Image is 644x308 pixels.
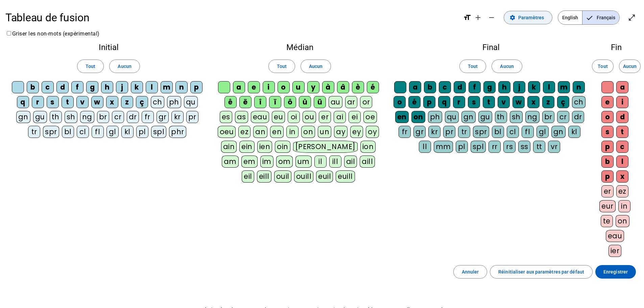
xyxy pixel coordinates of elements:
[490,265,593,279] button: Réinitialiser aux paramètres par défaut
[121,96,133,108] div: z
[598,62,607,70] span: Tout
[487,14,496,22] mat-icon: remove
[536,126,549,138] div: gl
[263,81,275,93] div: i
[573,81,585,93] div: n
[363,111,377,123] div: oe
[618,200,630,212] div: in
[459,60,486,73] button: Tout
[495,111,507,123] div: th
[463,14,471,22] mat-icon: format_size
[91,96,103,108] div: w
[295,156,312,168] div: um
[101,81,113,93] div: h
[222,156,239,168] div: am
[461,111,476,123] div: gn
[329,96,342,108] div: au
[510,111,523,123] div: sh
[269,96,281,108] div: ï
[277,62,287,70] span: Tout
[316,170,333,183] div: euil
[509,15,516,21] mat-icon: settings
[498,81,510,93] div: h
[423,96,435,108] div: p
[557,96,569,108] div: ç
[116,81,128,93] div: j
[157,111,169,123] div: gr
[616,215,629,227] div: on
[56,81,69,93] div: d
[50,111,62,123] div: th
[146,81,158,93] div: l
[601,96,614,108] div: e
[131,81,143,93] div: k
[7,31,11,35] input: Griser les non-mots (expérimental)
[542,96,554,108] div: z
[33,111,47,123] div: gu
[62,96,74,108] div: t
[151,96,164,108] div: ch
[345,96,357,108] div: ar
[468,96,480,108] div: s
[171,111,184,123] div: kr
[413,126,426,138] div: gr
[257,170,271,183] div: eill
[399,126,411,138] div: fr
[257,141,272,153] div: ien
[599,43,633,51] h2: Fin
[616,81,628,93] div: a
[112,111,124,123] div: cr
[5,30,100,37] label: Griser les non-mots (expérimental)
[352,81,364,93] div: è
[190,81,202,93] div: p
[274,170,291,183] div: ouil
[471,11,485,24] button: Augmenter la taille de la police
[601,185,614,197] div: er
[443,126,455,138] div: pr
[97,111,109,123] div: br
[528,81,540,93] div: k
[395,111,409,123] div: en
[47,96,59,108] div: s
[428,111,442,123] div: ph
[533,141,545,153] div: tt
[80,111,94,123] div: ng
[488,141,501,153] div: rr
[367,81,379,93] div: é
[548,141,560,153] div: vr
[616,141,628,153] div: c
[439,81,451,93] div: c
[17,96,29,108] div: q
[220,111,232,123] div: es
[500,62,514,70] span: Aucun
[350,126,363,138] div: ey
[601,215,613,227] div: te
[595,265,636,279] button: Enregistrer
[329,156,341,168] div: ill
[336,170,355,183] div: euill
[462,268,479,276] span: Annuler
[558,10,620,25] mat-button-toggle-group: Language selection
[136,126,148,138] div: pl
[601,126,614,138] div: s
[453,96,465,108] div: r
[616,185,628,197] div: ez
[393,43,589,51] h2: Final
[270,126,284,138] div: en
[478,111,492,123] div: gu
[248,81,260,93] div: e
[62,126,74,138] div: bl
[616,126,628,138] div: t
[366,126,379,138] div: oy
[233,81,245,93] div: a
[601,156,614,168] div: b
[483,96,495,108] div: t
[301,126,315,138] div: on
[76,96,89,108] div: v
[334,111,346,123] div: ai
[469,81,481,93] div: f
[235,111,248,123] div: as
[503,141,516,153] div: rs
[314,156,327,168] div: il
[5,7,458,28] h1: Tableau de fusion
